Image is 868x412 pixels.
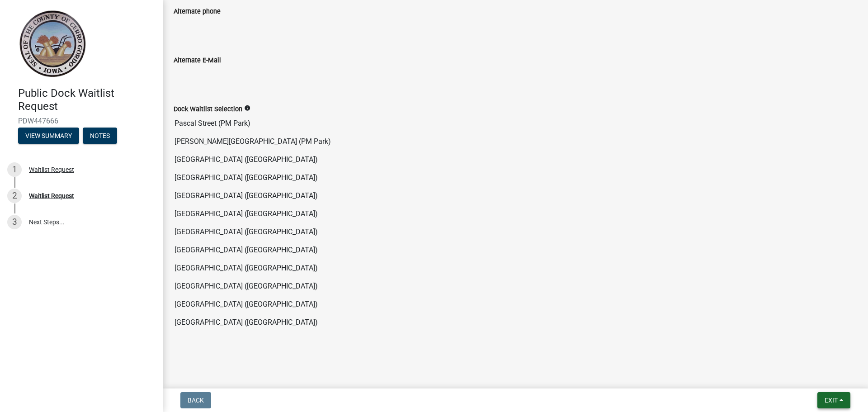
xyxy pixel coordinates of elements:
[244,105,250,111] i: info
[18,117,145,125] span: PDW447666
[83,133,117,140] wm-modal-confirm: Notes
[7,189,22,203] div: 2
[7,162,22,177] div: 1
[18,9,86,77] img: Cerro Gordo County, Iowa
[188,397,204,404] span: Back
[174,106,242,113] label: Dock Waitlist Selection
[18,133,79,140] wm-modal-confirm: Summary
[29,193,74,199] div: Waitlist Request
[7,215,22,229] div: 3
[825,397,838,404] span: Exit
[18,128,79,144] button: View Summary
[18,87,156,113] h4: Public Dock Waitlist Request
[29,166,74,173] div: Waitlist Request
[174,9,221,15] label: Alternate phone
[83,128,117,144] button: Notes
[174,57,221,64] label: Alternate E-Mail
[817,392,850,408] button: Exit
[180,392,211,408] button: Back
